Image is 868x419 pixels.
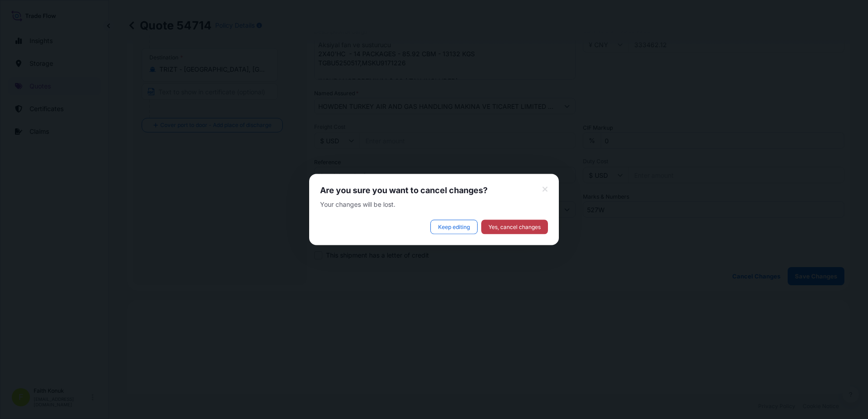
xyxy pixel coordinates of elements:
[320,185,548,196] span: Are you sure you want to cancel changes?
[488,223,541,232] span: Yes, cancel changes
[438,223,470,232] span: Keep editing
[481,220,548,234] button: Yes, cancel changes
[320,200,395,209] span: Your changes will be lost.
[430,220,478,234] button: Keep editing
